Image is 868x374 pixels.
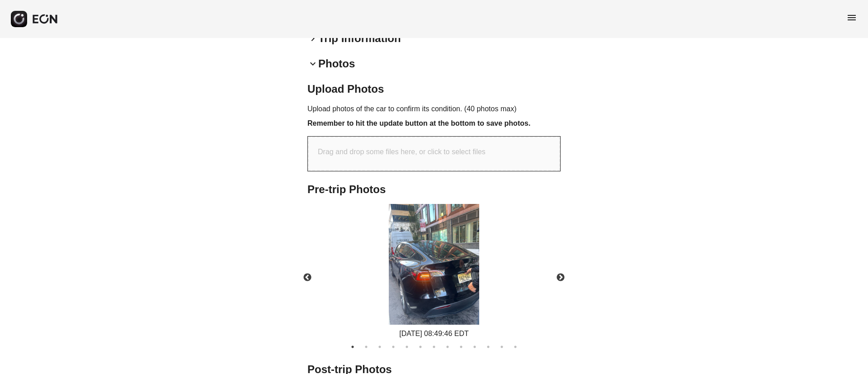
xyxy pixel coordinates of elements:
[292,262,323,294] button: Previous
[443,342,452,351] button: 8
[318,147,486,157] p: Drag and drop some files here, or click to select files
[511,342,520,351] button: 13
[389,342,398,351] button: 4
[545,262,576,294] button: Next
[362,342,371,351] button: 2
[470,342,479,351] button: 10
[307,33,318,44] span: keyboard_arrow_right
[416,342,425,351] button: 6
[389,328,479,339] div: [DATE] 08:49:46 EDT
[348,342,357,351] button: 1
[846,12,857,23] span: menu
[307,104,561,114] p: Upload photos of the car to confirm its condition. (40 photos max)
[318,57,355,71] h2: Photos
[375,342,384,351] button: 3
[307,118,561,129] h3: Remember to hit the update button at the bottom to save photos.
[318,31,401,46] h2: Trip Information
[497,342,506,351] button: 12
[307,58,318,69] span: keyboard_arrow_down
[457,342,466,351] button: 9
[389,204,479,325] img: https://fastfleet.me/rails/active_storage/blobs/redirect/eyJfcmFpbHMiOnsibWVzc2FnZSI6IkJBaHBBK3hC...
[484,342,493,351] button: 11
[307,82,561,96] h2: Upload Photos
[429,342,439,351] button: 7
[402,342,411,351] button: 5
[307,182,561,197] h2: Pre-trip Photos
